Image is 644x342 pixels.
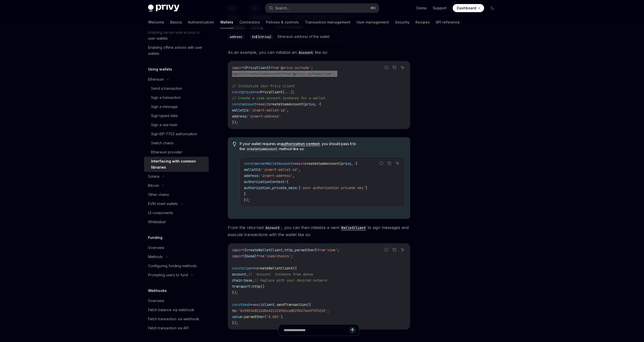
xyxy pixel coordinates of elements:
[305,161,339,166] span: createViemAccount
[264,314,266,319] span: (
[232,65,244,70] span: import
[254,90,260,94] span: new
[252,90,254,94] span: =
[258,102,268,106] span: await
[144,111,209,120] a: Sign typed data
[281,72,283,76] span: }
[144,84,209,93] a: Send a transaction
[391,246,398,253] button: Copy the contents from the code block
[488,4,496,12] button: Toggle dark mode
[275,5,289,11] div: Search...
[453,4,484,12] a: Dashboard
[293,248,295,252] span: ,
[151,113,178,119] div: Sign typed data
[148,5,179,12] img: dark logo
[260,284,264,289] span: ()
[232,314,244,319] span: value:
[315,102,321,106] span: , {
[144,129,209,139] a: Sign EIP-7702 authorization
[305,16,350,28] a: Transaction management
[285,90,291,94] span: ...
[299,167,301,172] span: ,
[246,65,268,70] span: PrivyClient
[144,139,209,148] a: Switch chains
[220,16,233,28] a: Wallets
[232,72,244,76] span: import
[232,284,252,289] span: transport:
[260,173,293,178] span: 'insert-address'
[151,158,206,170] div: Interfacing with common libraries
[242,302,250,307] span: hash
[144,305,209,314] a: Fetch balance via webhook
[341,161,351,166] span: privy
[148,316,199,322] div: Fetch transaction via webhook
[228,224,410,238] span: From the returned , you can then initialize a viem to sign messages and execute transactions with...
[244,314,264,319] span: parseEther
[151,131,197,137] div: Sign EIP-7702 authorization
[262,167,299,172] span: 'insert-wallet-id'
[244,248,246,252] span: {
[144,120,209,129] a: Sign a raw hash
[151,104,178,110] div: Sign a message
[144,217,209,226] a: Whitelabel
[254,161,293,166] span: serverWalletAccount
[293,266,297,270] span: ({
[245,147,279,152] code: createViemAccount
[170,16,182,28] a: Basics
[232,266,242,270] span: const
[244,179,286,184] span: authorizationContext:
[144,261,209,270] a: Configuring funding methods
[148,235,162,241] h5: Funding
[285,248,293,252] span: http
[252,278,254,283] span: ,
[283,72,291,76] span: from
[286,179,288,184] span: {
[279,65,311,70] span: '@privy-io/node'
[242,90,252,94] span: privy
[378,160,385,167] button: Report incorrect code
[238,308,327,313] span: '0x59D3eB21Dd06A211C89d1caBE252676e2F3F2218'
[293,173,295,178] span: ,
[386,160,393,167] button: Copy the contents from the code block
[383,246,390,253] button: Report incorrect code
[144,102,209,111] a: Sign a message
[265,4,379,13] button: Search...⌘K
[256,254,264,258] span: from
[327,308,329,313] span: ,
[233,142,236,146] svg: Tip
[232,90,242,94] span: const
[295,248,315,252] span: parseEther
[266,16,299,28] a: Policies & controls
[287,108,289,112] span: ,
[244,167,262,172] span: walletId:
[250,302,252,307] span: =
[317,248,325,252] span: from
[248,272,313,277] span: // `Account` instance from above
[254,266,256,270] span: =
[144,43,209,58] a: Enabling offline actions with user wallets
[254,278,327,283] span: // Replace with your desired network
[144,157,209,172] a: Interfacing with common libraries
[260,90,283,94] span: PrivyClient
[370,6,376,10] span: ⌘ K
[144,243,209,252] a: Overview
[248,114,281,119] span: 'insert-address'
[151,95,181,101] div: Sign a transaction
[148,307,194,313] div: Fetch balance via webhook
[244,278,252,283] span: base
[244,254,246,258] span: {
[325,248,337,252] span: 'viem'
[148,288,167,294] h5: Webhooks
[232,108,250,112] span: walletId:
[277,302,307,307] span: sendTransaction
[246,272,248,277] span: ,
[148,272,188,278] div: Prompting users to fund
[263,225,282,231] code: Account
[144,93,209,102] a: Sign a transaction
[240,141,405,152] span: If your wallet requires an , you should pass it to the method like so:
[293,161,295,166] span: =
[349,327,356,334] button: Send message
[256,102,258,106] span: =
[291,90,295,94] span: );
[148,44,206,57] div: Enabling offline actions with user wallets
